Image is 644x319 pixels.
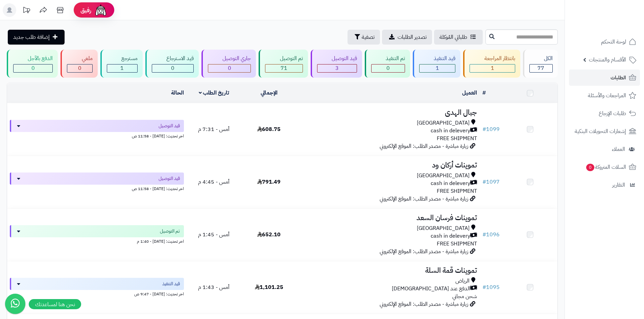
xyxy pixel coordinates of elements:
span: 0 [31,64,35,72]
span: شحن مجاني [452,292,477,300]
span: FREE SHIPMENT [437,187,477,195]
div: 1 [470,64,515,72]
div: الدفع بالآجل [13,55,53,62]
span: التقارير [612,180,625,190]
span: أمس - 7:31 م [198,125,230,133]
div: 1 [107,64,137,72]
div: 0 [208,64,251,72]
span: 652.10 [257,231,281,239]
span: 608.75 [257,125,281,133]
a: جاري التوصيل 0 [200,50,257,78]
div: قيد التنفيذ [419,55,455,62]
span: 0 [171,64,174,72]
div: قيد التوصيل [317,55,357,62]
div: اخر تحديث: [DATE] - 11:58 ص [10,185,184,192]
h3: تموينات قمة السلة [299,267,477,274]
span: # [482,283,486,291]
span: 1 [436,64,439,72]
span: cash in delevery [431,232,470,240]
span: الدفع عند [DEMOGRAPHIC_DATA] [392,285,470,293]
span: 1,101.25 [255,283,283,291]
a: #1097 [482,178,500,186]
span: العملاء [612,144,625,154]
span: 0 [228,64,231,72]
a: الكل77 [522,50,559,78]
div: 71 [265,64,302,72]
span: # [482,231,486,239]
a: العميل [462,89,477,97]
a: العملاء [569,141,640,157]
span: # [482,178,486,186]
a: لوحة التحكم [569,34,640,50]
span: # [482,125,486,133]
a: قيد الاسترجاع 0 [144,50,200,78]
div: جاري التوصيل [208,55,251,62]
span: أمس - 4:45 م [198,178,230,186]
span: قيد التنفيذ [162,281,180,287]
img: logo-2.png [598,6,638,21]
span: [GEOGRAPHIC_DATA] [417,119,470,127]
span: FREE SHIPMENT [437,134,477,142]
span: زيارة مباشرة - مصدر الطلب: الموقع الإلكتروني [380,247,468,256]
div: 1 [420,64,455,72]
a: تم التوصيل 71 [257,50,309,78]
div: 0 [14,64,52,72]
div: 0 [372,64,405,72]
span: طلبات الإرجاع [599,109,626,118]
div: 0 [152,64,193,72]
span: رفيق [80,6,91,14]
span: تصدير الطلبات [398,33,427,41]
span: المراجعات والأسئلة [588,91,626,100]
span: إضافة طلب جديد [13,33,50,41]
div: اخر تحديث: [DATE] - 1:40 م [10,237,184,244]
span: cash in delevery [431,127,470,135]
a: مسترجع 1 [99,50,144,78]
a: الحالة [171,89,184,97]
a: #1099 [482,125,500,133]
button: تصفية [348,30,380,45]
a: التقارير [569,177,640,193]
div: اخر تحديث: [DATE] - 9:47 ص [10,290,184,297]
span: 3 [335,64,339,72]
a: طلباتي المُوكلة [434,30,483,45]
span: cash in delevery [431,180,470,187]
a: ملغي 0 [59,50,99,78]
span: 0 [586,163,595,171]
div: ملغي [67,55,92,62]
span: أمس - 1:43 م [198,283,230,291]
div: مسترجع [107,55,138,62]
div: بانتظار المراجعة [470,55,515,62]
a: قيد التنفيذ 1 [411,50,462,78]
span: السلات المتروكة [586,162,626,172]
div: الكل [529,55,553,62]
span: [GEOGRAPHIC_DATA] [417,224,470,232]
a: تاريخ الطلب [199,89,230,97]
a: المراجعات والأسئلة [569,87,640,104]
span: أمس - 1:45 م [198,231,230,239]
a: #1095 [482,283,500,291]
span: زيارة مباشرة - مصدر الطلب: الموقع الإلكتروني [380,142,468,150]
a: إضافة طلب جديد [8,30,65,45]
span: زيارة مباشرة - مصدر الطلب: الموقع الإلكتروني [380,195,468,203]
span: قيد التوصيل [159,123,180,129]
a: إشعارات التحويلات البنكية [569,123,640,139]
div: تم التنفيذ [371,55,405,62]
a: تحديثات المنصة [18,3,35,19]
div: قيد الاسترجاع [152,55,194,62]
a: السلات المتروكة0 [569,159,640,175]
a: # [482,89,486,97]
h3: تموينات فرسان السعد [299,214,477,222]
span: تم التوصيل [160,228,180,235]
div: 0 [67,64,92,72]
span: الأقسام والمنتجات [589,55,626,64]
span: [GEOGRAPHIC_DATA] [417,172,470,180]
a: طلبات الإرجاع [569,105,640,122]
span: زيارة مباشرة - مصدر الطلب: الموقع الإلكتروني [380,300,468,308]
span: 0 [386,64,390,72]
span: الرياض [455,277,470,285]
a: تصدير الطلبات [382,30,432,45]
h3: جبال الهدى [299,109,477,116]
img: ai-face.png [94,3,108,17]
span: قيد التوصيل [159,175,180,182]
span: 791.49 [257,178,281,186]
